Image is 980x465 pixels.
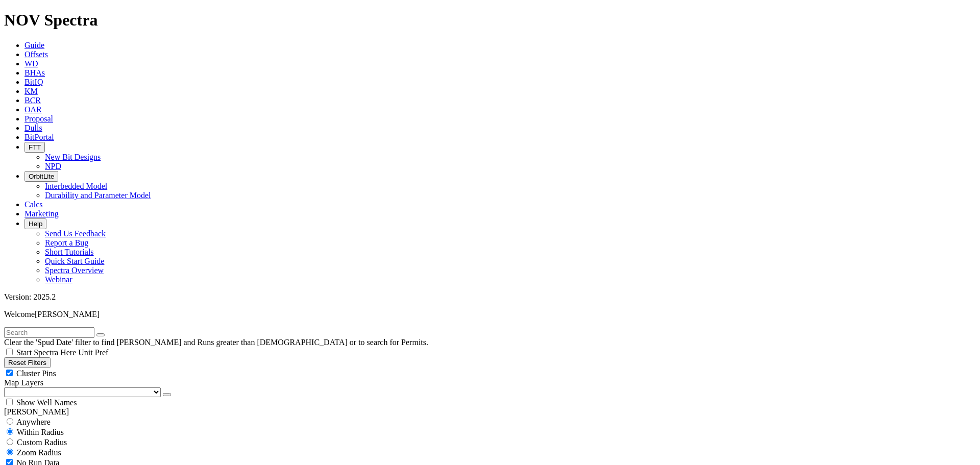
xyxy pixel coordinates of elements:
div: Version: 2025.2 [4,292,976,302]
span: OrbitLite [29,173,54,180]
a: Interbedded Model [45,182,107,190]
span: [PERSON_NAME] [35,310,100,319]
a: Report a Bug [45,238,88,247]
span: Help [29,220,42,228]
span: Show Well Names [16,398,77,407]
span: Map Layers [4,378,43,387]
span: FTT [29,143,41,151]
a: Offsets [24,50,48,59]
a: BCR [24,96,41,105]
span: Clear the 'Spud Date' filter to find [PERSON_NAME] and Runs greater than [DEMOGRAPHIC_DATA] or to... [4,338,428,347]
a: BitPortal [24,133,54,141]
a: BHAs [24,68,45,77]
a: KM [24,87,38,95]
span: Cluster Pins [16,369,56,378]
h1: NOV Spectra [4,11,976,30]
a: Spectra Overview [45,266,104,275]
span: Start Spectra Here [16,348,76,357]
button: Reset Filters [4,357,51,368]
button: FTT [24,142,45,153]
a: Webinar [45,275,72,284]
a: BitIQ [24,78,43,86]
a: Proposal [24,114,53,123]
input: Search [4,327,94,338]
span: Within Radius [17,428,64,436]
button: Help [24,218,46,229]
a: OAR [24,105,42,114]
a: Durability and Parameter Model [45,191,151,200]
a: Marketing [24,209,59,218]
a: Calcs [24,200,43,209]
a: Guide [24,41,44,50]
a: WD [24,59,38,68]
button: OrbitLite [24,171,58,182]
a: New Bit Designs [45,153,101,161]
span: Custom Radius [17,438,67,447]
a: Dulls [24,124,42,132]
a: Send Us Feedback [45,229,106,238]
a: Quick Start Guide [45,257,104,265]
span: Unit Pref [78,348,108,357]
a: Short Tutorials [45,248,94,256]
input: Start Spectra Here [6,349,13,355]
p: Welcome [4,310,976,319]
span: Zoom Radius [17,448,61,457]
a: NPD [45,162,61,170]
span: Anywhere [16,418,51,426]
div: [PERSON_NAME] [4,407,976,417]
